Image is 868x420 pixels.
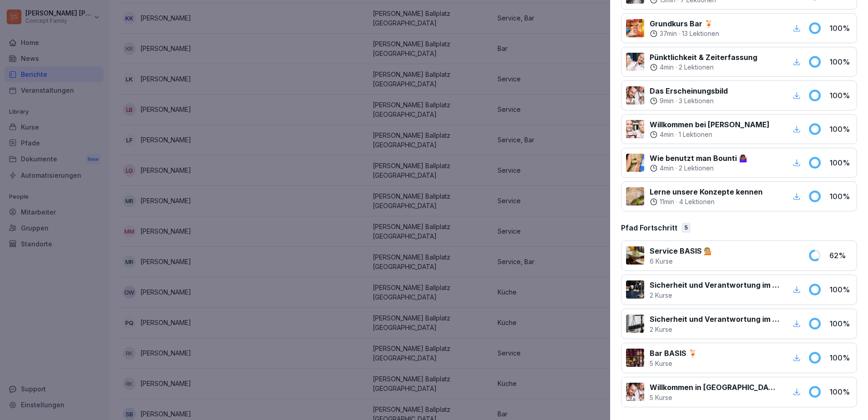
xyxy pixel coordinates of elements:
div: 5 [682,223,690,233]
p: 37 min [660,29,677,38]
p: 4 Lektionen [679,197,715,206]
p: 11 min [660,197,674,206]
div: · [650,63,757,72]
p: 100 % [829,90,852,101]
p: 2 Kurse [650,325,780,334]
div: · [650,197,763,206]
p: Grundkurs Bar 🍹 [650,18,719,29]
p: 4 min [660,130,674,139]
p: Wie benutzt man Bounti 🤷🏾‍♀️ [650,153,748,164]
div: · [650,130,769,139]
p: 100 % [829,157,852,168]
p: Pünktlichkeit & Zeiterfassung [650,52,757,63]
p: Willkommen in [GEOGRAPHIC_DATA] Online Lernwelt 🌱🎓 [650,382,780,393]
p: Willkommen bei [PERSON_NAME] [650,119,769,130]
p: 13 Lektionen [682,29,719,38]
p: Das Erscheinungsbild [650,85,728,96]
p: 100 % [829,23,852,34]
p: 4 min [660,63,674,72]
p: 62 % [829,250,852,261]
p: 5 Kurse [650,393,780,402]
p: Lerne unsere Konzepte kennen [650,186,763,197]
p: Service BASIS 💁🏼 [650,245,713,256]
p: 6 Kurse [650,256,713,266]
p: 100 % [829,191,852,202]
div: · [650,29,719,38]
p: 100 % [829,386,852,397]
p: 9 min [660,96,674,105]
p: Sicherheit und Verantwortung im Arbeitsalltag 🔐 SERVICE [650,280,780,290]
p: 2 Lektionen [679,164,714,173]
p: 100 % [829,284,852,295]
p: 100 % [829,124,852,135]
p: 3 Lektionen [679,96,714,105]
p: 2 Kurse [650,290,780,300]
div: · [650,96,728,105]
p: Pfad Fortschritt [621,222,677,233]
p: Bar BASIS 🍹 [650,348,697,359]
p: 100 % [829,56,852,67]
p: 100 % [829,318,852,329]
p: 100 % [829,352,852,363]
p: Sicherheit und Verantwortung im Arbeitsalltag 🔐 BAR [650,314,780,325]
p: 2 Lektionen [679,63,714,72]
p: 1 Lektionen [679,130,712,139]
p: 5 Kurse [650,359,697,368]
p: 4 min [660,164,674,173]
div: · [650,164,748,173]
